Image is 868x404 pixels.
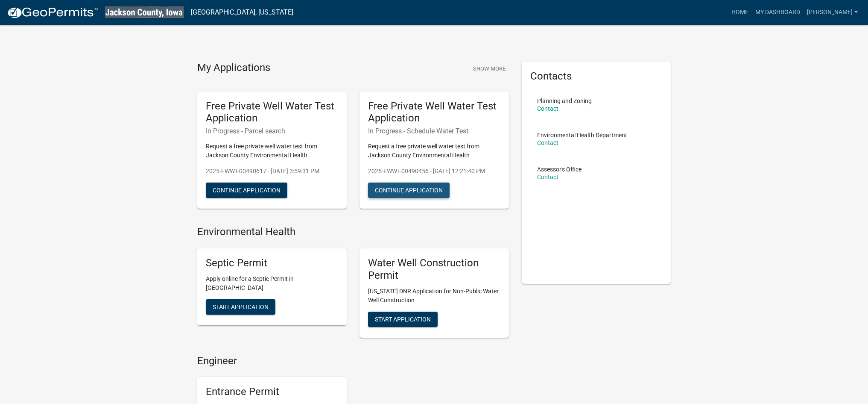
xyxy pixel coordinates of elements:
[470,62,509,76] button: Show More
[197,355,509,367] h4: Engineer
[804,4,861,21] a: [PERSON_NAME]
[537,166,582,172] p: Assessor's Office
[537,174,558,180] a: Contact
[368,183,450,198] button: Continue Application
[537,105,558,112] a: Contact
[206,299,275,315] button: Start Application
[368,287,500,305] p: [US_STATE] DNR Application for Non-Public Water Well Construction
[368,127,500,135] h6: In Progress - Schedule Water Test
[728,4,752,21] a: Home
[206,386,338,398] h5: Entrance Permit
[530,70,663,83] h5: Contacts
[105,6,184,18] img: Jackson County, Iowa
[197,62,270,74] h4: My Applications
[206,274,338,292] p: Apply online for a Septic Permit in [GEOGRAPHIC_DATA]
[206,183,287,198] button: Continue Application
[368,167,500,176] p: 2025-FWWT-00490456 - [DATE] 12:21:40 PM
[206,167,338,176] p: 2025-FWWT-00490617 - [DATE] 3:59:31 PM
[206,100,338,125] h5: Free Private Well Water Test Application
[368,142,500,160] p: Request a free private well water test from Jackson County Environmental Health
[206,127,338,135] h6: In Progress - Parcel search
[368,100,500,125] h5: Free Private Well Water Test Application
[375,316,431,322] span: Start Application
[368,312,438,327] button: Start Application
[537,139,558,146] a: Contact
[206,257,338,269] h5: Septic Permit
[191,5,293,20] a: [GEOGRAPHIC_DATA], [US_STATE]
[197,226,509,238] h4: Environmental Health
[368,257,500,282] h5: Water Well Construction Permit
[206,142,338,160] p: Request a free private well water test from Jackson County Environmental Health
[213,303,269,310] span: Start Application
[537,132,627,138] p: Environmental Health Department
[537,98,592,104] p: Planning and Zoning
[752,4,804,21] a: My Dashboard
